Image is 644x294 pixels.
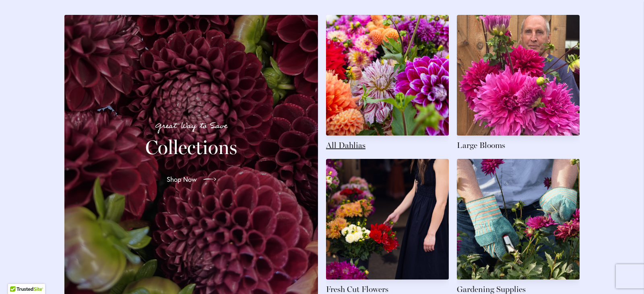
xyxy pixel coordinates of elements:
span: Shop Now [167,175,197,184]
p: Great Way to Save [74,119,308,133]
a: Shop Now [160,168,223,191]
h2: Collections [74,136,308,158]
